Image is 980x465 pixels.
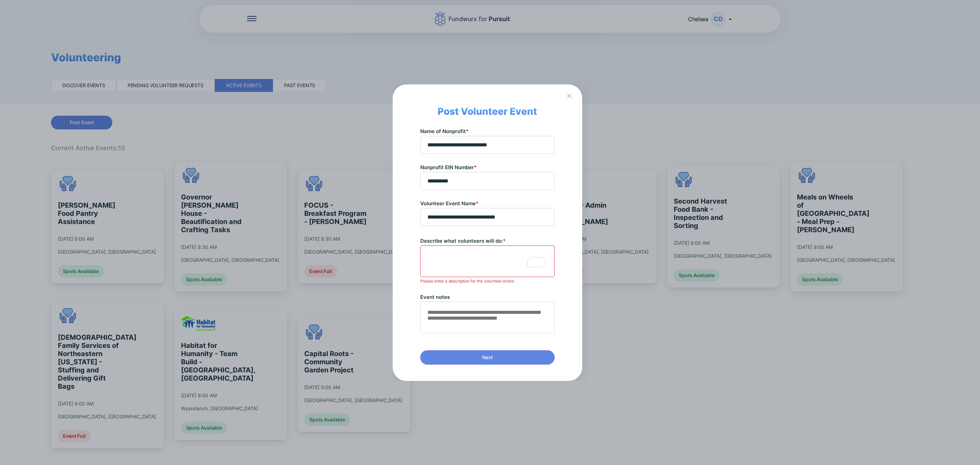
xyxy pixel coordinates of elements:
[420,350,555,365] button: Next
[420,164,477,171] label: Nonprofit EIN Number
[420,238,506,244] label: Describe what volunteers will do:
[420,128,469,134] label: Name of Nonprofit
[420,200,478,207] label: Volunteer Event Name
[420,294,450,300] label: Event notes
[482,354,493,361] span: Next
[423,249,552,273] textarea: To enrich screen reader interactions, please activate Accessibility in Grammarly extension settings
[420,278,515,284] span: Please enter a description for the volunteer event.
[438,106,537,117] span: Post Volunteer Event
